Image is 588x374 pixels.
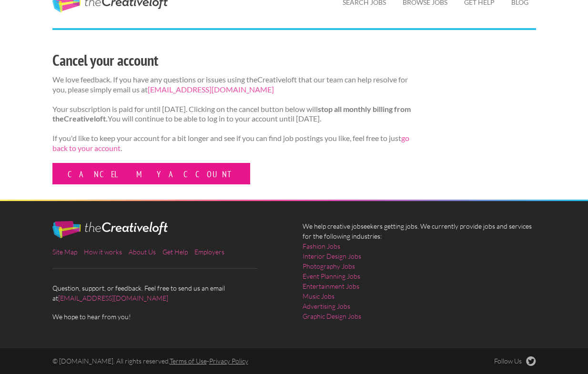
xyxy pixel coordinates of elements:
a: How it works [84,248,122,256]
a: Employers [194,248,224,256]
h2: Cancel your account [52,50,411,71]
a: Terms of Use [170,357,207,365]
a: Music Jobs [303,291,335,301]
strong: stop all monthly billing from theCreativeloft. [52,104,411,123]
a: Site Map [52,248,77,256]
a: Follow Us [494,356,536,366]
div: © [DOMAIN_NAME]. All rights reserved. - [44,356,419,366]
a: Photography Jobs [303,261,355,271]
span: We hope to hear from you! [52,312,286,322]
a: Entertainment Jobs [303,281,359,291]
div: Question, support, or feedback. Feel free to send us an email at [44,221,294,322]
a: [EMAIL_ADDRESS][DOMAIN_NAME] [148,85,274,94]
p: Your subscription is paid for until [DATE]. Clicking on the cancel button below will You will con... [52,104,411,124]
p: We love feedback. If you have any questions or issues using theCreativeloft that our team can hel... [52,75,411,95]
a: Interior Design Jobs [303,251,361,261]
a: About Us [129,248,156,256]
a: Event Planning Jobs [303,271,360,281]
a: Fashion Jobs [303,241,340,251]
a: Get Help [162,248,188,256]
a: Cancel my account [52,163,250,184]
img: The Creative Loft [52,221,168,238]
p: If you'd like to keep your account for a bit longer and see if you can find job postings you like... [52,133,411,153]
a: Privacy Policy [209,357,248,365]
div: We help creative jobseekers getting jobs. We currently provide jobs and services for the followin... [294,221,544,329]
a: [EMAIL_ADDRESS][DOMAIN_NAME] [58,294,168,302]
a: go back to your account [52,133,409,152]
a: Graphic Design Jobs [303,311,361,321]
a: Advertising Jobs [303,301,350,311]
